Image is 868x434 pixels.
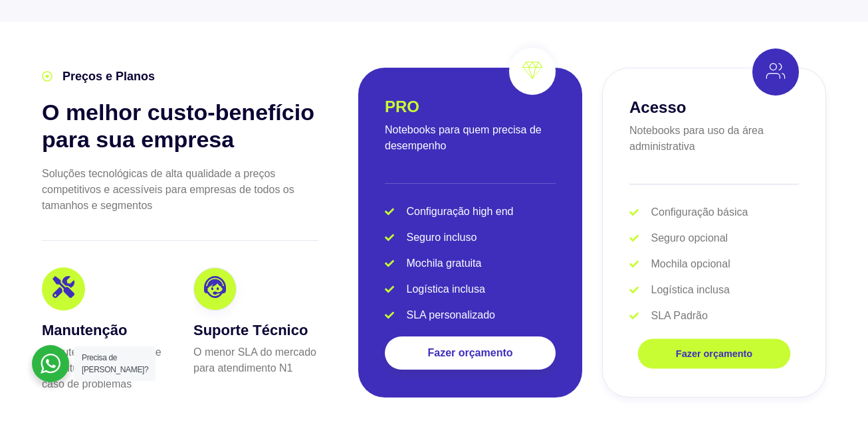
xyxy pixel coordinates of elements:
span: Fazer orçamento [427,348,512,358]
p: O menor SLA do mercado para atendimento N1 [193,344,318,376]
span: Mochila gratuita [403,255,482,271]
span: Seguro incluso [403,230,477,246]
h3: Suporte Técnico [193,319,318,341]
span: SLA Padrão [648,308,708,324]
span: Mochila opcional [648,256,730,272]
p: Soluções tecnológicas de alta qualidade a preços competitivos e acessíveis para empresas de todos... [42,166,318,214]
h3: Manutenção [42,319,167,341]
iframe: Chat Widget [802,370,868,434]
a: Fazer orçamento [638,339,791,369]
span: Fazer orçamento [676,349,752,358]
p: Notebooks para quem precisa de desempenho [385,122,556,154]
div: Widget de chat [802,370,868,434]
span: Preços e Planos [59,68,155,86]
h2: O melhor custo-benefício para sua empresa [42,99,318,153]
a: Fazer orçamento [385,336,556,370]
p: Manutenção preventiva e substituição rápida em caso de problemas [42,344,167,392]
span: Seguro opcional [648,230,728,246]
span: Logística inclusa [403,281,485,297]
h2: PRO [385,98,419,115]
span: Logística inclusa [648,282,730,298]
span: Configuração high end [403,204,514,220]
p: Notebooks para uso da área administrativa [629,123,799,155]
span: Configuração básica [648,204,748,220]
span: Precisa de [PERSON_NAME]? [82,353,148,374]
h2: Acesso [629,98,686,116]
span: SLA personalizado [403,307,495,323]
